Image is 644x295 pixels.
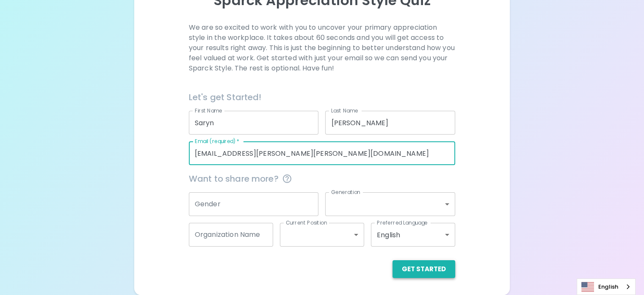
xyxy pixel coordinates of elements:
p: We are so excited to work with you to uncover your primary appreciation style in the workplace. I... [189,22,455,73]
label: Email (required) [195,138,240,145]
svg: This information is completely confidential and only used for aggregated appreciation studies at ... [282,174,292,184]
div: English [371,223,455,247]
span: Want to share more? [189,172,455,185]
div: Language [577,278,636,295]
a: English [577,279,635,295]
label: Generation [331,188,360,196]
label: Current Position [286,219,327,226]
label: Preferred Language [377,219,428,226]
h6: Let's get Started! [189,90,455,104]
label: First Name [195,107,222,114]
aside: Language selected: English [577,278,636,295]
button: Get Started [392,260,455,278]
label: Last Name [331,107,358,114]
